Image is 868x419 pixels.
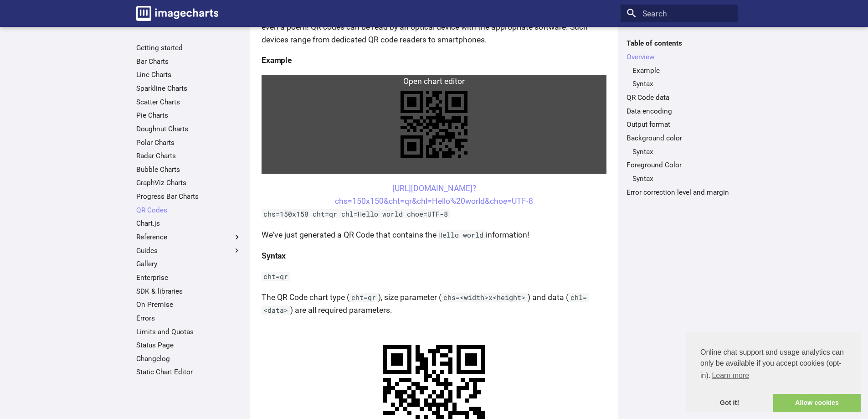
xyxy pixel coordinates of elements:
a: SDK & libraries [136,287,241,296]
a: QR Code data [627,93,732,102]
a: Image-Charts documentation [132,2,222,25]
code: cht=qr [262,272,290,281]
code: chs=150x150 cht=qr chl=Hello world choe=UTF-8 [262,209,450,218]
code: chs=<width>x<height> [442,293,528,302]
a: Overview [627,52,732,62]
a: Output format [627,120,732,129]
label: Reference [136,233,241,242]
label: Table of contents [621,39,738,48]
nav: Foreground Color [627,174,732,183]
a: Enterprise [136,273,241,282]
a: learn more about cookies [710,369,750,383]
a: Example [632,66,732,75]
a: Polar Charts [136,138,241,147]
a: Doughnut Charts [136,124,241,134]
a: Data encoding [627,107,732,116]
a: Line Charts [136,70,241,79]
label: Guides [136,246,241,255]
a: Errors [136,314,241,323]
p: The QR Code chart type ( ), size parameter ( ) and data ( ) are all required parameters. [262,291,606,316]
a: Pie Charts [136,111,241,120]
p: We've just generated a QR Code that contains the information! [262,228,606,241]
a: Changelog [136,354,241,363]
a: dismiss cookie message [686,394,773,412]
a: Syntax [632,147,732,156]
a: Background color [627,134,732,143]
a: Progress Bar Charts [136,192,241,201]
a: Limits and Quotas [136,327,241,336]
nav: Overview [627,66,732,89]
a: GraphViz Charts [136,178,241,187]
a: Scatter Charts [136,98,241,107]
a: Sparkline Charts [136,84,241,93]
code: Hello world [437,230,486,239]
nav: Table of contents [621,39,738,197]
code: cht=qr [349,293,378,302]
a: Bubble Charts [136,165,241,174]
a: Syntax [632,174,732,183]
a: [URL][DOMAIN_NAME]?chs=150x150&cht=qr&chl=Hello%20world&choe=UTF-8 [335,184,533,206]
span: Online chat support and usage analytics can only be available if you accept cookies (opt-in). [700,347,846,383]
a: Radar Charts [136,151,241,160]
a: Foreground Color [627,160,732,170]
nav: Background color [627,147,732,156]
a: On Premise [136,300,241,309]
a: Gallery [136,259,241,269]
a: Getting started [136,43,241,52]
img: logo [136,6,218,21]
a: Error correction level and margin [627,188,732,197]
h4: Syntax [262,249,606,262]
a: Syntax [632,79,732,88]
a: Bar Charts [136,57,241,66]
input: Search [621,5,738,23]
a: Chart.js [136,219,241,228]
a: Status Page [136,341,241,350]
div: cookieconsent [686,332,861,412]
a: Static Chart Editor [136,367,241,377]
a: allow cookies [773,394,861,412]
h4: Example [262,54,606,67]
a: QR Codes [136,206,241,215]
